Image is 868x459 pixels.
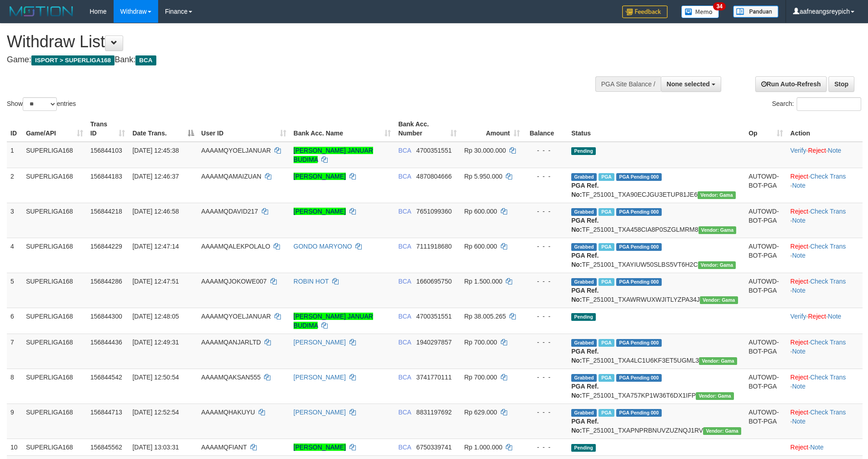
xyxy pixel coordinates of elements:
span: PGA Pending [616,374,662,382]
div: - - - [527,172,564,181]
span: 156844713 [90,409,122,416]
td: · · [787,168,863,203]
span: [DATE] 12:47:51 [132,278,179,285]
a: Reject [790,278,808,285]
td: SUPERLIGA168 [22,369,87,404]
span: AAAAMQFIANT [201,444,247,451]
span: Marked by aafsoycanthlai [599,339,614,347]
span: Rp 1.500.000 [464,278,502,285]
span: Grabbed [571,409,597,417]
a: Check Trans [810,208,846,215]
span: Vendor URL: https://trx31.1velocity.biz [696,392,734,400]
span: Marked by aafsoycanthlai [599,208,614,216]
td: TF_251001_TXA4LC1U6KF3ET5UGML3 [568,334,745,369]
span: [DATE] 12:50:54 [132,374,179,381]
td: 9 [7,404,22,439]
a: Reject [808,313,826,320]
label: Show entries [7,97,76,111]
th: Date Trans.: activate to sort column descending [129,116,197,142]
td: · · [787,308,863,334]
span: Pending [571,444,596,452]
span: Marked by aafsoycanthlai [599,173,614,181]
span: [DATE] 12:46:58 [132,208,179,215]
a: [PERSON_NAME] [294,339,346,346]
span: Vendor URL: https://trx31.1velocity.biz [703,427,741,435]
span: Grabbed [571,374,597,382]
td: SUPERLIGA168 [22,404,87,439]
span: AAAAMQAMAIZUAN [201,173,261,180]
span: 156844436 [90,339,122,346]
span: Grabbed [571,339,597,347]
td: SUPERLIGA168 [22,142,87,168]
a: Stop [828,76,854,92]
span: [DATE] 12:48:05 [132,313,179,320]
a: Reject [790,173,808,180]
td: TF_251001_TXA90ECJGU3ETUP81JE6 [568,168,745,203]
span: 156844218 [90,208,122,215]
span: [DATE] 12:49:31 [132,339,179,346]
span: Marked by aafsoycanthlai [599,243,614,251]
a: [PERSON_NAME] [294,208,346,215]
a: Check Trans [810,278,846,285]
th: ID [7,116,22,142]
div: - - - [527,408,564,417]
span: BCA [398,208,411,215]
a: [PERSON_NAME] [294,409,346,416]
div: PGA Site Balance / [595,76,661,92]
span: Vendor URL: https://trx31.1velocity.biz [698,226,737,234]
span: Copy 7111918680 to clipboard [416,243,452,250]
button: None selected [661,76,721,92]
td: AUTOWD-BOT-PGA [745,168,787,203]
span: PGA Pending [616,243,662,251]
a: Verify [790,313,806,320]
td: AUTOWD-BOT-PGA [745,334,787,369]
span: 156844542 [90,374,122,381]
td: 4 [7,238,22,273]
div: - - - [527,242,564,251]
img: MOTION_logo.png [7,5,76,18]
b: PGA Ref. No: [571,182,599,198]
td: SUPERLIGA168 [22,203,87,238]
span: Rp 600.000 [464,208,497,215]
a: Reject [790,374,808,381]
span: PGA Pending [616,173,662,181]
span: BCA [398,444,411,451]
a: [PERSON_NAME] JANUAR BUDIMA [294,313,373,329]
td: · · [787,334,863,369]
b: PGA Ref. No: [571,418,599,434]
td: TF_251001_TXA458CIA8P0SZGLMRM8 [568,203,745,238]
td: 7 [7,334,22,369]
td: · · [787,142,863,168]
a: Note [792,348,806,355]
th: Action [787,116,863,142]
span: PGA Pending [616,278,662,286]
span: Grabbed [571,278,597,286]
span: [DATE] 12:46:37 [132,173,179,180]
td: · · [787,369,863,404]
span: BCA [398,243,411,250]
a: Reject [790,339,808,346]
span: [DATE] 12:45:38 [132,147,179,154]
a: [PERSON_NAME] [294,173,346,180]
a: Note [792,217,806,224]
td: · · [787,203,863,238]
div: - - - [527,146,564,155]
span: 156844183 [90,173,122,180]
a: Verify [790,147,806,154]
a: GONDO MARYONO [294,243,352,250]
th: Bank Acc. Name: activate to sort column ascending [290,116,395,142]
a: Reject [790,208,808,215]
td: 2 [7,168,22,203]
div: - - - [527,312,564,321]
span: 34 [713,2,725,10]
td: TF_251001_TXA757KP1W36T6DX1IFP [568,369,745,404]
span: BCA [398,278,411,285]
span: AAAAMQYOELJANUAR [201,147,271,154]
div: - - - [527,277,564,286]
td: SUPERLIGA168 [22,238,87,273]
a: Check Trans [810,374,846,381]
span: [DATE] 12:52:54 [132,409,179,416]
span: Vendor URL: https://trx31.1velocity.biz [700,296,738,304]
span: BCA [398,147,411,154]
a: Note [828,147,842,154]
